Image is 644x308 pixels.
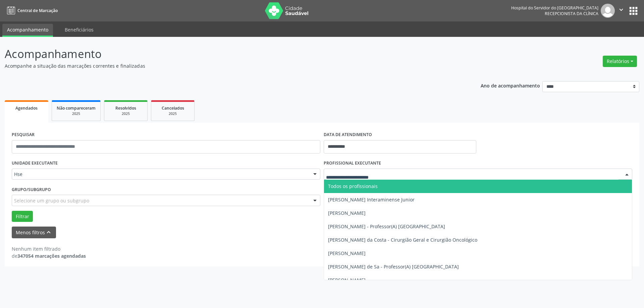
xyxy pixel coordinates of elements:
span: Agendados [15,105,38,111]
div: 2025 [57,111,96,116]
strong: 347054 marcações agendadas [17,253,86,259]
span: [PERSON_NAME] de Sa - Professor(A) [GEOGRAPHIC_DATA] [328,263,459,270]
span: [PERSON_NAME] [328,210,366,216]
span: Não compareceram [57,105,96,111]
span: Central de Marcação [17,8,58,13]
span: Recepcionista da clínica [545,11,598,16]
span: [PERSON_NAME] [328,250,366,256]
label: Grupo/Subgrupo [12,184,51,195]
label: DATA DE ATENDIMENTO [324,130,372,140]
button: Filtrar [12,211,33,222]
img: img [601,4,615,18]
div: de [12,252,86,259]
a: Beneficiários [60,24,98,36]
span: [PERSON_NAME] - Professor(A) [GEOGRAPHIC_DATA] [328,223,445,230]
div: Hospital do Servidor do [GEOGRAPHIC_DATA] [511,5,598,11]
button: apps [628,5,639,17]
button: Menos filtroskeyboard_arrow_up [12,227,56,238]
div: 2025 [156,111,190,116]
span: Todos os profissionais [328,183,378,189]
button:  [615,4,628,18]
div: 2025 [109,111,143,116]
a: Acompanhamento [2,24,53,37]
label: PROFISSIONAL EXECUTANTE [324,158,381,169]
span: Resolvidos [115,105,136,111]
span: [PERSON_NAME] [328,277,366,283]
span: [PERSON_NAME] Interaminense Junior [328,196,415,203]
p: Ano de acompanhamento [481,81,540,89]
label: PESQUISAR [12,130,35,140]
i: keyboard_arrow_up [45,229,52,236]
label: UNIDADE EXECUTANTE [12,158,58,169]
i:  [618,6,625,13]
span: [PERSON_NAME] da Costa - Cirurgião Geral e Cirurgião Oncológico [328,237,477,243]
p: Acompanhamento [5,46,449,62]
div: Nenhum item filtrado [12,245,86,252]
p: Acompanhe a situação das marcações correntes e finalizadas [5,62,449,69]
a: Central de Marcação [5,5,58,16]
span: Hse [14,171,307,178]
button: Relatórios [603,56,637,67]
span: Selecione um grupo ou subgrupo [14,197,89,204]
span: Cancelados [162,105,184,111]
